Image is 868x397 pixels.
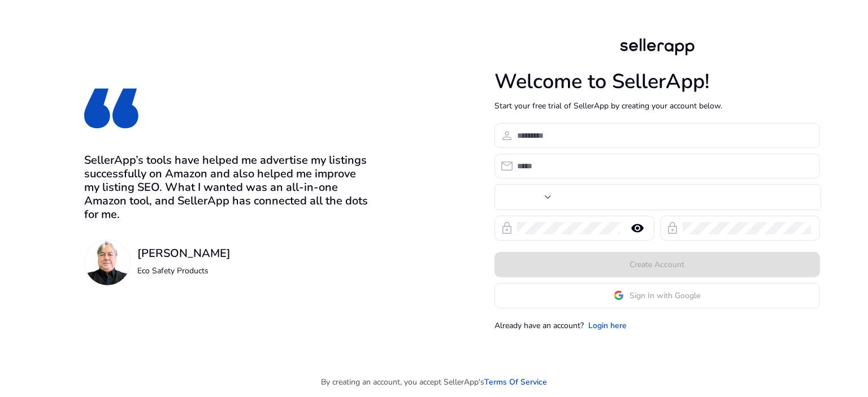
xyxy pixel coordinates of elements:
[137,247,231,260] h3: [PERSON_NAME]
[666,221,679,235] span: lock
[494,100,820,112] p: Start your free trial of SellerApp by creating your account below.
[84,154,374,221] h3: SellerApp’s tools have helped me advertise my listings successfully on Amazon and also helped me ...
[500,221,514,235] span: lock
[137,265,231,277] p: Eco Safety Products
[624,221,651,235] mat-icon: remove_red_eye
[588,320,627,331] a: Login here
[484,376,547,388] a: Terms Of Service
[494,69,820,94] h1: Welcome to SellerApp!
[500,159,514,173] span: email
[494,320,584,331] p: Already have an account?
[500,129,514,142] span: person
